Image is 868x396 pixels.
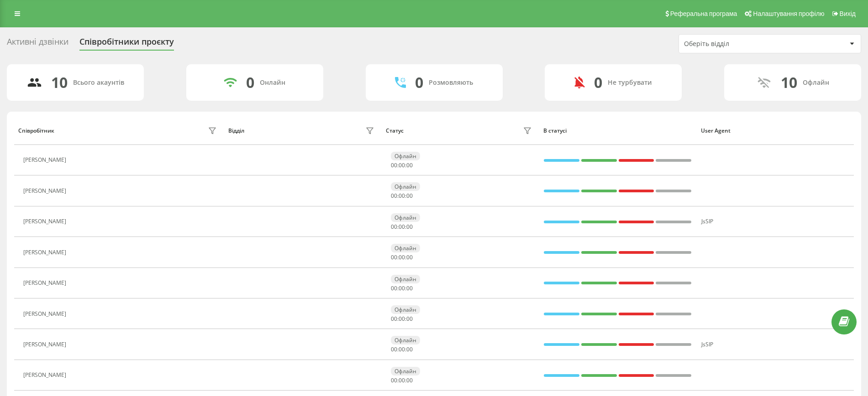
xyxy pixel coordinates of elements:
div: Співробітники проєкту [79,37,174,51]
div: Офлайн [391,152,420,160]
div: Активні дзвінки [7,37,68,51]
span: 00 [406,284,413,292]
span: 00 [399,376,405,384]
span: 00 [399,223,405,231]
div: 10 [51,74,68,91]
span: 00 [399,284,405,292]
div: Офлайн [391,336,420,345]
div: : : [391,285,413,292]
div: Всього акаунтів [73,79,124,87]
div: : : [391,162,413,169]
div: Офлайн [391,367,420,375]
span: 00 [391,315,397,323]
span: 00 [391,376,397,384]
div: [PERSON_NAME] [23,311,68,317]
span: Реферальна програма [670,10,737,17]
div: [PERSON_NAME] [23,249,68,256]
span: 00 [406,253,413,261]
span: JsSIP [701,340,713,348]
span: 00 [406,345,413,353]
span: 00 [399,253,405,261]
span: 00 [399,315,405,323]
div: Офлайн [803,79,829,87]
span: 00 [406,223,413,231]
span: 00 [399,192,405,200]
div: 0 [246,74,254,91]
span: 00 [406,192,413,200]
div: Офлайн [391,213,420,222]
div: : : [391,193,413,199]
div: : : [391,254,413,261]
span: 00 [399,161,405,169]
div: [PERSON_NAME] [23,188,68,194]
span: Вихід [840,10,856,17]
div: : : [391,316,413,322]
span: 00 [391,345,397,353]
div: Офлайн [391,182,420,191]
span: 00 [391,161,397,169]
div: Онлайн [260,79,285,87]
div: Офлайн [391,275,420,283]
div: Офлайн [391,305,420,314]
span: JsSIP [701,217,713,225]
span: 00 [391,223,397,231]
span: 00 [399,345,405,353]
div: Відділ [228,128,244,134]
div: В статусі [543,128,692,134]
span: 00 [391,253,397,261]
div: 10 [781,74,797,91]
div: : : [391,224,413,230]
div: User Agent [701,128,850,134]
span: Налаштування профілю [753,10,824,17]
span: 00 [406,315,413,323]
span: 00 [406,161,413,169]
div: : : [391,377,413,384]
div: Статус [386,128,404,134]
div: Оберіть відділ [684,40,793,48]
div: Офлайн [391,244,420,252]
div: [PERSON_NAME] [23,280,68,286]
span: 00 [391,284,397,292]
div: [PERSON_NAME] [23,218,68,225]
span: 00 [406,376,413,384]
div: [PERSON_NAME] [23,341,68,348]
span: 00 [391,192,397,200]
div: Не турбувати [608,79,652,87]
div: 0 [594,74,602,91]
div: 0 [415,74,423,91]
div: [PERSON_NAME] [23,157,68,163]
div: [PERSON_NAME] [23,372,68,378]
div: : : [391,346,413,353]
div: Співробітник [18,128,54,134]
div: Розмовляють [429,79,473,87]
